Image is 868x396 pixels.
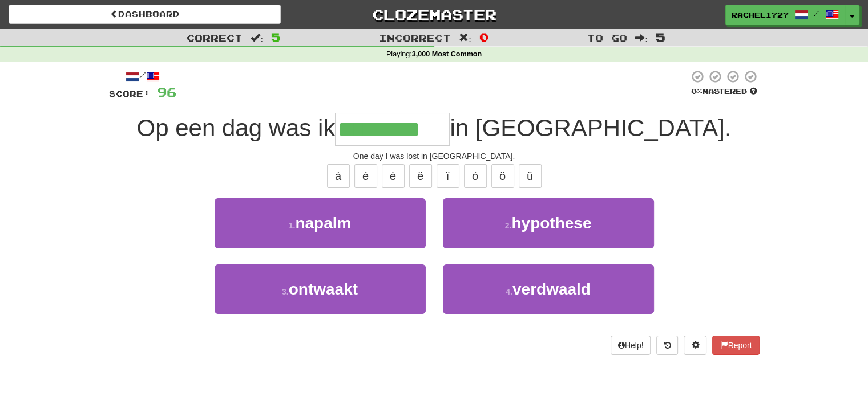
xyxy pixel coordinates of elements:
[691,87,703,96] span: 0 %
[511,214,591,232] span: hypothese
[656,30,665,44] span: 5
[491,164,514,188] button: ö
[9,5,281,24] a: Dashboard
[479,30,489,44] span: 0
[157,85,176,99] span: 96
[519,164,542,188] button: ü
[656,336,678,355] button: Round history (alt+y)
[443,264,654,314] button: 4.verdwaald
[289,221,296,230] small: 1 .
[409,164,432,188] button: ë
[187,32,243,43] span: Correct
[379,32,451,43] span: Incorrect
[109,89,150,99] span: Score:
[136,115,335,141] span: Op een dag was ik
[464,164,487,188] button: ó
[327,164,350,188] button: á
[505,221,512,230] small: 2 .
[382,164,405,188] button: è
[611,336,651,355] button: Help!
[512,280,591,298] span: verdwaald
[712,336,759,355] button: Report
[443,198,654,248] button: 2.hypothese
[506,287,512,296] small: 4 .
[215,264,426,314] button: 3.ontwaakt
[289,280,358,298] span: ontwaakt
[271,30,281,44] span: 5
[282,287,289,296] small: 3 .
[109,150,760,162] div: One day I was lost in [GEOGRAPHIC_DATA].
[295,214,351,232] span: napalm
[450,115,731,141] span: in [GEOGRAPHIC_DATA].
[251,33,263,43] span: :
[109,70,176,84] div: /
[814,9,819,17] span: /
[587,32,627,43] span: To go
[689,87,760,97] div: Mastered
[459,33,471,43] span: :
[354,164,377,188] button: é
[412,50,482,58] strong: 3,000 Most Common
[215,198,426,248] button: 1.napalm
[732,10,789,20] span: Rachel1727
[298,5,570,25] a: Clozemaster
[725,5,845,25] a: Rachel1727 /
[635,33,648,43] span: :
[437,164,459,188] button: ï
